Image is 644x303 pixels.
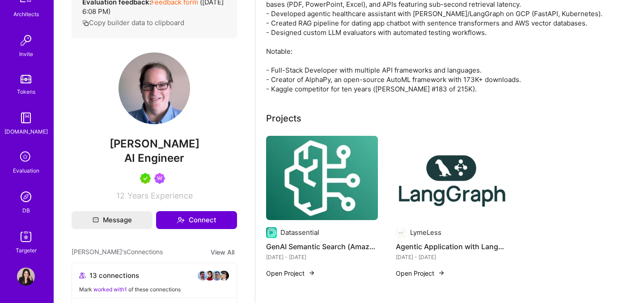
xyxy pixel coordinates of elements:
[79,272,86,279] i: icon Collaborator
[410,228,441,237] div: LymeLess
[17,87,35,96] div: Tokens
[17,188,35,206] img: Admin Search
[219,270,229,281] img: avatar
[93,286,127,293] span: worked with 1
[208,247,237,257] button: View All
[4,127,48,136] div: [DOMAIN_NAME]
[19,49,33,59] div: Invite
[16,246,37,255] div: Targeter
[82,20,89,26] i: icon Copy
[13,166,39,175] div: Evaluation
[266,241,378,252] h4: GenAI Semantic Search (Amazon Bedrock, OpenAI, Knowledge Base)
[438,269,445,277] img: arrow-right
[17,228,35,246] img: Skill Targeter
[72,137,237,151] span: [PERSON_NAME]
[22,206,30,215] div: DB
[396,252,508,262] div: [DATE] - [DATE]
[154,173,165,184] img: Been on Mission
[17,268,35,286] img: User Avatar
[21,75,31,83] img: tokens
[89,271,139,280] span: 13 connections
[15,268,37,286] a: User Avatar
[308,269,315,277] img: arrow-right
[156,211,237,229] button: Connect
[127,191,193,200] span: Years Experience
[17,149,34,166] i: icon SelectionTeam
[79,285,229,294] div: Mark of these connections
[396,136,508,220] img: Agentic Application with LangGraph
[396,268,445,278] button: Open Project
[396,227,407,238] img: Company logo
[140,173,151,184] img: A.Teamer in Residence
[266,268,315,278] button: Open Project
[280,228,319,237] div: Datassential
[266,112,301,125] div: Projects
[82,18,184,27] button: Copy builder data to clipboard
[212,270,222,281] img: avatar
[119,52,190,124] img: User Avatar
[116,191,125,200] span: 12
[17,31,35,49] img: Invite
[72,211,153,229] button: Message
[93,217,99,223] i: icon Mail
[17,109,35,127] img: guide book
[72,247,163,257] span: [PERSON_NAME]'s Connections
[177,216,185,224] i: icon Connect
[396,241,508,252] h4: Agentic Application with LangGraph
[266,252,378,262] div: [DATE] - [DATE]
[204,270,215,281] img: avatar
[197,270,208,281] img: avatar
[13,9,39,19] div: Architects
[266,136,378,220] img: GenAI Semantic Search (Amazon Bedrock, OpenAI, Knowledge Base)
[124,151,184,164] span: AI Engineer
[266,227,277,238] img: Company logo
